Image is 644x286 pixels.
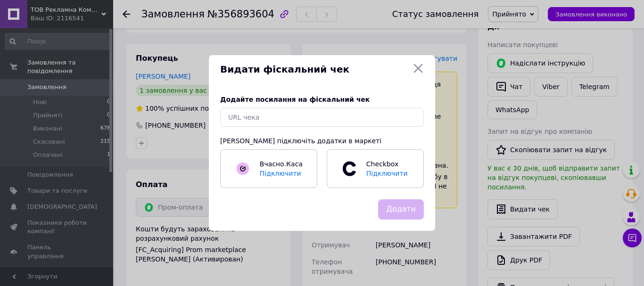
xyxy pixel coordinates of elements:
div: [PERSON_NAME] підключіть додатки в маркеті [220,136,424,146]
span: Підключити [260,170,301,177]
span: Додайте посилання на фіскальний чек [220,96,370,103]
span: Видати фіскальний чек [220,63,409,76]
a: CheckboxПідключити [327,149,424,188]
a: Вчасно.КасаПідключити [220,149,317,188]
span: Підключити [366,170,408,177]
input: URL чека [220,108,424,127]
span: Checkbox [362,159,413,178]
span: Вчасно.Каса [260,160,303,168]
